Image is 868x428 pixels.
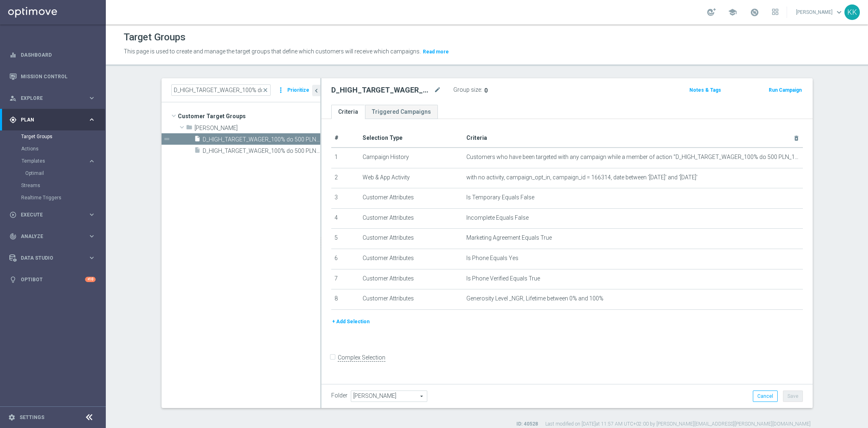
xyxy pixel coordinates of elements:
[844,4,860,20] div: KK
[466,135,487,141] span: Criteria
[466,174,697,181] span: with no activity, campaign_opt_in, campaign_id = 166314, date between '[DATE]' and '[DATE]'
[9,233,96,240] button: track_changes Analyze keyboard_arrow_right
[466,214,529,221] span: Incomplete Equals False
[21,143,105,155] div: Actions
[9,116,17,124] i: gps_fixed
[9,269,96,290] div: Optibot
[88,157,96,165] i: keyboard_arrow_right
[203,148,320,154] span: D_HIGH_TARGET_WAGER_100% do 500 PLN_120825_SMS
[9,212,96,218] div: play_circle_outline Execute keyboard_arrow_right
[835,8,844,17] span: keyboard_arrow_down
[331,129,360,148] th: #
[453,86,481,93] label: Group size
[9,95,96,101] button: person_search Explore keyboard_arrow_right
[277,84,285,96] i: more_vert
[9,117,96,123] button: gps_fixed Plan keyboard_arrow_right
[9,233,88,240] div: Analyze
[21,96,88,101] span: Explore
[25,170,85,176] a: Optimail
[331,168,360,188] td: 2
[21,179,105,192] div: Streams
[21,146,85,152] a: Actions
[9,95,17,102] i: person_search
[466,255,518,262] span: Is Phone Equals Yes
[262,87,269,93] span: close
[21,158,96,164] button: Templates keyboard_arrow_right
[516,421,538,428] label: ID: 40528
[9,44,96,66] div: Dashboard
[434,85,441,95] i: mode_edit
[9,52,96,58] button: equalizer Dashboard
[88,254,96,262] i: keyboard_arrow_right
[753,390,778,402] button: Cancel
[9,276,96,283] button: lightbulb Optibot +10
[466,194,534,201] span: Is Temporary Equals False
[124,48,421,55] span: This page is used to create and manage the target groups that define which customers will receive...
[9,255,96,261] div: Data Studio keyboard_arrow_right
[331,249,360,269] td: 6
[359,229,463,249] td: Customer Attributes
[21,234,88,239] span: Analyze
[331,269,360,289] td: 7
[203,136,320,143] span: D_HIGH_TARGET_WAGER_100% do 500 PLN_120825_SMS2
[689,86,722,95] button: Notes & Tags
[795,6,844,18] a: [PERSON_NAME]keyboard_arrow_down
[85,277,96,282] div: +10
[331,317,370,326] button: + Add Selection
[9,73,96,80] button: Mission Control
[359,289,463,310] td: Customer Attributes
[359,168,463,188] td: Web & App Activity
[422,47,450,56] button: Read more
[88,116,96,124] i: keyboard_arrow_right
[331,148,360,168] td: 1
[9,51,17,59] i: equalizer
[481,86,482,93] label: :
[195,125,320,132] span: Kasia K.
[331,208,360,229] td: 4
[466,154,800,161] span: Customers who have been targeted with any campaign while a member of action "D_HIGH_TARGET_WAGER_...
[21,192,105,204] div: Realtime Triggers
[312,85,320,96] button: chevron_left
[365,105,438,119] a: Triggered Campaigns
[331,188,360,209] td: 3
[793,135,800,141] i: delete_forever
[338,354,385,362] label: Complex Selection
[124,31,186,43] h1: Target Groups
[21,44,96,66] a: Dashboard
[484,87,488,94] span: 0
[20,415,44,420] a: Settings
[8,414,15,421] i: settings
[21,256,88,260] span: Data Studio
[88,232,96,240] i: keyboard_arrow_right
[21,194,85,201] a: Realtime Triggers
[178,110,320,122] span: Customer Target Groups
[21,155,105,179] div: Templates
[359,188,463,209] td: Customer Attributes
[22,159,80,163] span: Templates
[466,234,552,241] span: Marketing Agreement Equals True
[88,211,96,218] i: keyboard_arrow_right
[9,254,88,262] div: Data Studio
[88,94,96,102] i: keyboard_arrow_right
[21,212,88,217] span: Execute
[545,421,811,428] label: Last modified on [DATE] at 11:57 AM UTC+02:00 by [PERSON_NAME][EMAIL_ADDRESS][PERSON_NAME][DOMAIN...
[9,276,17,283] i: lightbulb
[286,85,310,96] button: Prioritize
[728,8,737,17] span: school
[21,182,85,189] a: Streams
[466,275,540,282] span: Is Phone Verified Equals True
[25,167,105,179] div: Optimail
[9,211,88,218] div: Execute
[171,84,271,96] input: Quick find group or folder
[331,85,432,95] h2: D_HIGH_TARGET_WAGER_100% do 500 PLN_120825_SMS2
[9,211,17,218] i: play_circle_outline
[9,95,88,102] div: Explore
[21,269,85,290] a: Optibot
